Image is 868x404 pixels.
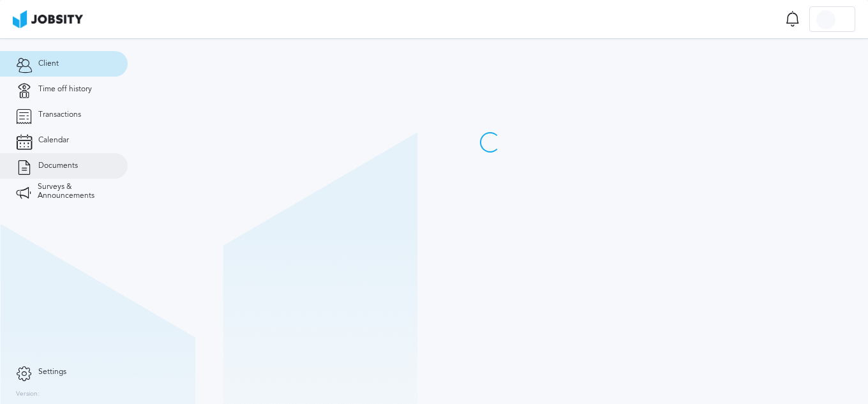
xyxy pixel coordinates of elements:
[38,136,69,145] span: Calendar
[13,10,83,28] img: ab4bad089aa723f57921c736e9817d99.png
[16,391,40,398] label: Version:
[38,183,112,200] span: Surveys & Announcements
[38,85,92,94] span: Time off history
[38,161,78,170] span: Documents
[38,59,59,68] span: Client
[38,110,81,119] span: Transactions
[38,368,66,377] span: Settings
